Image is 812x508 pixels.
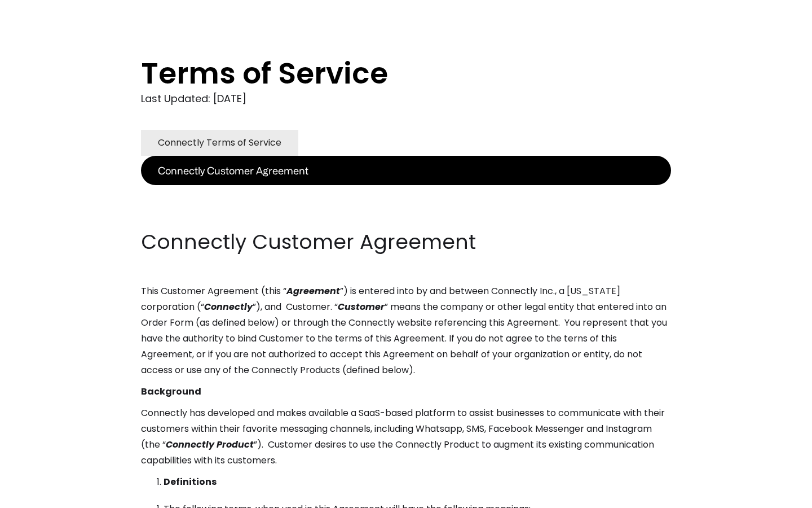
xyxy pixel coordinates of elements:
[11,487,68,504] aside: Language selected: English
[204,300,253,313] em: Connectly
[141,207,671,222] p: ‍
[158,135,281,151] div: Connectly Terms of Service
[141,228,671,256] h2: Connectly Customer Agreement
[141,283,671,378] p: This Customer Agreement (this “ ”) is entered into by and between Connectly Inc., a [US_STATE] co...
[141,56,626,90] h1: Terms of Service
[23,488,68,504] ul: Language list
[166,438,254,451] em: Connectly Product
[141,185,671,201] p: ‍
[141,90,671,107] div: Last Updated: [DATE]
[141,405,671,468] p: Connectly has developed and makes available a SaaS-based platform to assist businesses to communi...
[286,284,340,297] em: Agreement
[158,163,308,178] div: Connectly Customer Agreement
[164,475,217,488] strong: Definitions
[338,300,385,313] em: Customer
[141,385,201,398] strong: Background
